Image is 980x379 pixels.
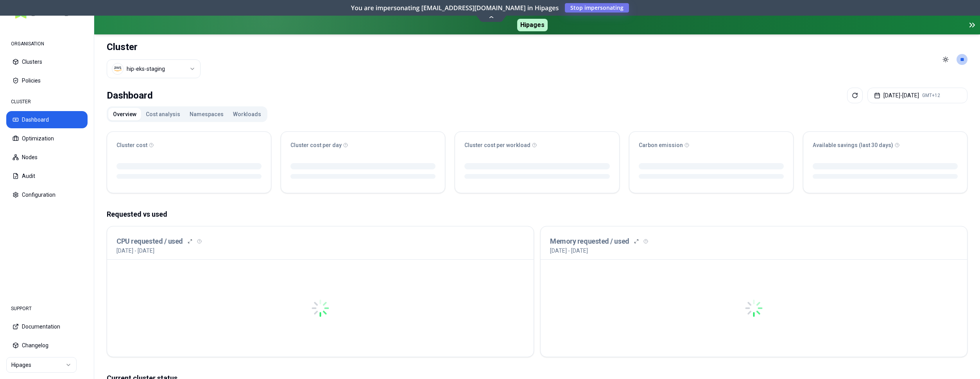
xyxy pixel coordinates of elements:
[107,41,201,53] h1: Cluster
[107,88,153,103] div: Dashboard
[116,141,262,149] div: Cluster cost
[6,149,88,166] button: Nodes
[813,141,958,149] div: Available savings (last 30 days)
[6,53,88,70] button: Clusters
[6,186,88,203] button: Configuration
[6,318,88,335] button: Documentation
[228,108,266,120] button: Workloads
[922,92,940,99] span: GMT+12
[114,65,122,73] img: aws
[107,209,967,220] p: Requested vs used
[108,108,141,120] button: Overview
[6,167,88,185] button: Audit
[6,111,88,128] button: Dashboard
[6,36,88,52] div: ORGANISATION
[141,108,185,120] button: Cost analysis
[185,108,228,120] button: Namespaces
[867,88,967,103] button: [DATE]-[DATE]GMT+12
[6,130,88,147] button: Optimization
[6,337,88,354] button: Changelog
[116,247,154,255] p: [DATE] - [DATE]
[290,141,435,149] div: Cluster cost per day
[550,236,629,247] h3: Memory requested / used
[116,236,183,247] h3: CPU requested / used
[550,247,588,255] p: [DATE] - [DATE]
[464,141,609,149] div: Cluster cost per workload
[107,59,201,78] button: Select a value
[6,301,88,316] div: SUPPORT
[6,94,88,110] div: CLUSTER
[127,65,165,73] div: hip-eks-staging
[517,19,548,31] span: Hipages
[6,72,88,89] button: Policies
[639,141,784,149] div: Carbon emission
